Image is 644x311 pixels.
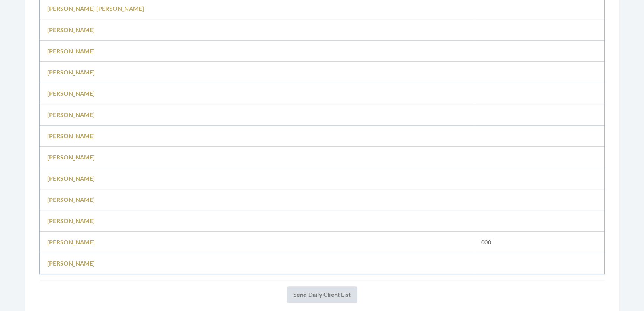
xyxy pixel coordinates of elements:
a: [PERSON_NAME] [47,111,95,118]
td: 000 [474,232,604,253]
a: [PERSON_NAME] [47,90,95,97]
a: [PERSON_NAME] [47,47,95,54]
a: [PERSON_NAME] [PERSON_NAME] [47,5,144,12]
a: [PERSON_NAME] [47,69,95,76]
a: [PERSON_NAME] [47,217,95,224]
a: [PERSON_NAME] [47,26,95,33]
a: [PERSON_NAME] [47,132,95,139]
a: [PERSON_NAME] [47,260,95,267]
a: [PERSON_NAME] [47,238,95,245]
a: [PERSON_NAME] [47,175,95,182]
a: Send Daily Client List [287,286,357,303]
a: [PERSON_NAME] [47,196,95,203]
a: [PERSON_NAME] [47,153,95,161]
